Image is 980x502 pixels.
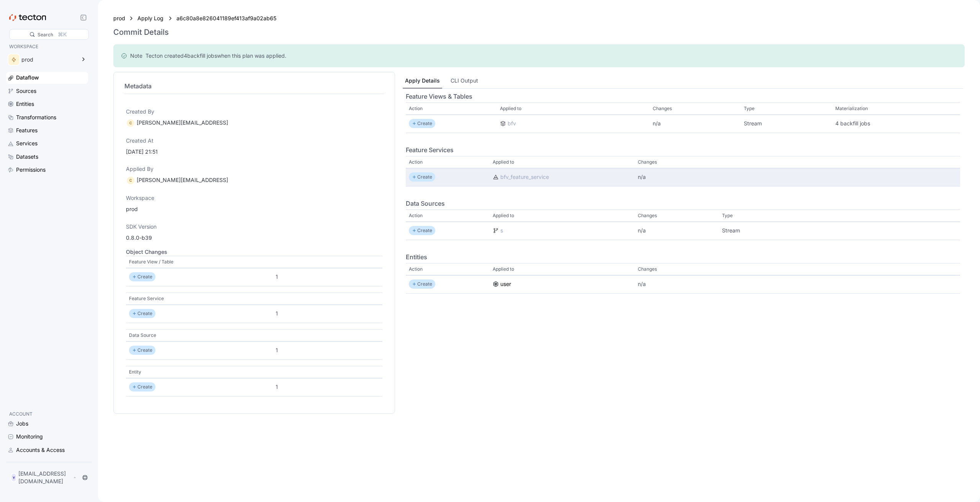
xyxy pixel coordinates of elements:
p: Create [417,227,432,235]
div: 1 [276,309,379,318]
div: Features [16,126,38,135]
h4: Feature Services [406,145,960,154]
div: Permissions [16,166,46,174]
div: 4 backfill jobs [835,120,957,128]
div: Search [38,31,53,38]
div: s [500,227,503,235]
p: Changes [638,158,657,166]
div: n/a [638,227,715,235]
p: Applied to [493,158,514,166]
div: Jobs [16,419,28,428]
div: Y [11,473,17,482]
p: ACCOUNT [9,410,85,418]
span: 4 backfill job s [184,52,217,60]
div: Dataflow [16,73,39,82]
p: Tecton created when this plan was applied. [145,52,286,60]
div: n/a [653,120,738,128]
p: Changes [653,105,672,112]
a: Permissions [6,164,88,175]
a: Services [6,138,88,149]
a: Dataflow [6,72,88,83]
p: Create [137,346,152,354]
p: Action [409,105,423,112]
a: Apply Log [137,14,164,23]
h5: Object Changes [126,248,382,256]
p: Materialization [835,105,868,112]
div: 1 [276,273,379,281]
p: Applied to [493,265,514,273]
p: Feature View / Table [129,258,173,266]
div: Monitoring [16,432,43,441]
p: Changes [638,265,657,273]
p: Create [137,310,152,317]
div: user [500,280,511,289]
p: Create [417,281,432,288]
div: prod [21,57,76,62]
h4: Metadata [124,81,384,91]
a: Sources [6,85,88,97]
div: bfv [508,120,516,128]
div: 1 [276,383,379,391]
div: Transformations [16,113,56,122]
p: Create [137,383,152,391]
p: [EMAIL_ADDRESS][DOMAIN_NAME] [18,470,72,485]
h4: Data Sources [406,199,960,208]
p: Action [409,265,423,273]
div: Search⌘K [9,29,89,40]
p: Action [409,212,423,219]
a: Monitoring [6,431,88,442]
p: Changes [638,212,657,219]
div: n/a [638,173,715,182]
p: Create [417,174,432,181]
div: ⌘K [58,30,67,39]
p: Create [137,273,152,281]
p: Type [722,212,733,219]
p: Applied to [493,212,514,219]
div: Sources [16,87,36,95]
div: Services [16,139,38,148]
a: Datasets [6,151,88,162]
a: Jobs [6,418,88,429]
div: Accounts & Access [16,446,65,454]
div: 1 [276,346,379,354]
h4: Entities [406,252,960,262]
div: Entities [16,100,34,108]
p: WORKSPACE [9,43,85,50]
p: Applied to [500,105,521,112]
div: n/a [638,280,715,289]
a: a6c80a8e826041189ef413af9a02ab65 [176,14,276,23]
a: Accounts & Access [6,444,88,456]
h3: Commit Details [113,28,169,37]
p: Action [409,158,423,166]
p: Note [130,52,142,60]
a: prod [113,14,125,23]
a: Transformations [6,112,88,123]
h4: Feature Views & Tables [406,92,960,101]
p: Create [417,120,432,128]
div: Stream [722,227,836,235]
a: user [493,280,632,289]
p: Type [744,105,755,112]
div: bfv_feature_service [500,173,549,182]
div: Apply Details [405,76,440,85]
a: Features [6,125,88,136]
p: Data Source [129,331,156,339]
a: Entities [6,98,88,110]
div: Stream [744,120,829,128]
p: Entity [129,368,141,376]
p: Feature Service [129,295,164,302]
div: Datasets [16,153,38,161]
div: CLI Output [451,76,478,85]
